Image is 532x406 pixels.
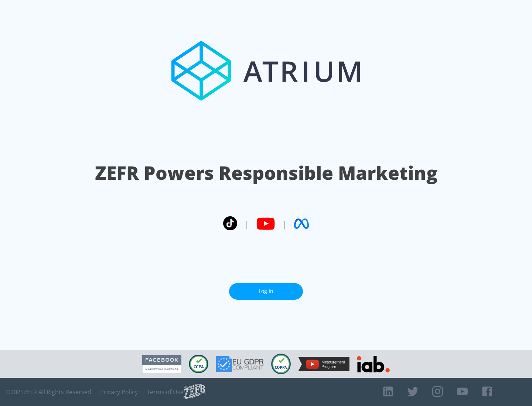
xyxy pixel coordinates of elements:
a: Privacy Policy [100,388,138,396]
img: COPPA Compliant [271,354,291,374]
img: IAB [357,356,390,372]
a: Log In [229,283,303,300]
a: Terms of Use [147,388,184,396]
img: Facebook Marketing Partner [142,355,181,374]
h1: ZEFR Powers Responsible Marketing [95,160,437,186]
img: YouTube Measurement Program [298,357,349,371]
span: | [245,218,249,229]
img: GDPR Compliant [216,356,264,372]
span: | [282,218,287,229]
img: CCPA Compliant [189,355,208,373]
span: © 2025 ZEFR All Rights Reserved [6,388,91,396]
